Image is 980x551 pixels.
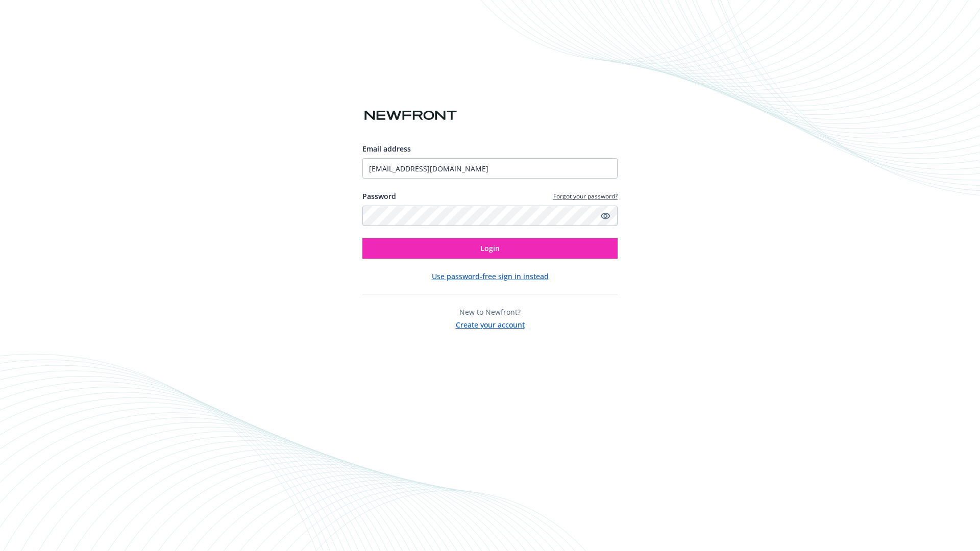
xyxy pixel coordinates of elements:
[432,271,549,282] button: Use password-free sign in instead
[599,210,611,222] a: Show password
[480,243,500,253] span: Login
[362,238,618,259] button: Login
[553,192,618,201] a: Forgot your password?
[362,158,618,179] input: Enter your email
[362,206,618,226] input: Enter your password
[362,144,411,154] span: Email address
[362,191,396,202] label: Password
[459,307,521,317] span: New to Newfront?
[362,107,459,124] img: Newfront logo
[456,317,525,330] button: Create your account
